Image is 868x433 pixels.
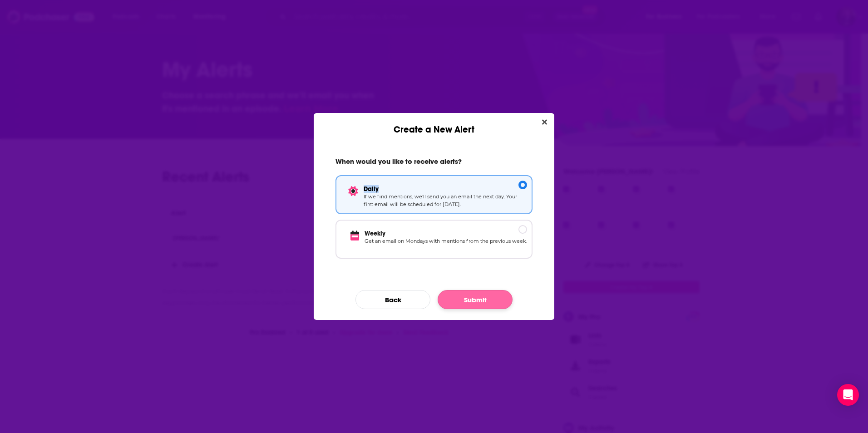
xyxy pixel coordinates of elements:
[538,117,551,128] button: Close
[335,157,533,170] h2: When would you like to receive alerts?
[364,193,527,209] p: If we find mentions, we’ll send you an email the next day. Your first email will be scheduled for...
[438,290,513,309] button: Submit
[355,290,430,309] button: Back
[365,230,527,237] p: Weekly
[365,237,527,253] p: Get an email on Mondays with mentions from the previous week.
[837,384,859,406] div: Open Intercom Messenger
[314,113,554,135] div: Create a New Alert
[364,185,527,193] p: Daily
